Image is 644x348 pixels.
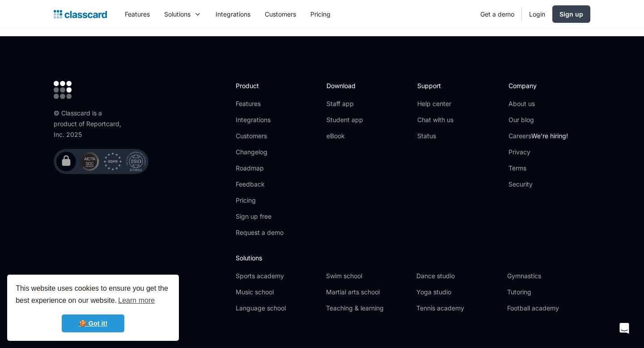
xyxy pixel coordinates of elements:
[508,180,568,189] a: Security
[236,115,284,124] a: Integrations
[236,288,319,297] a: Music school
[417,81,453,90] h2: Support
[416,272,500,280] a: Dance studio
[236,304,319,313] a: Language school
[236,164,284,173] a: Roadmap
[54,108,125,140] div: © Classcard is a product of Reportcard, Inc. 2025
[508,132,568,140] a: CareersWe're hiring!
[7,275,179,341] div: cookieconsent
[508,148,568,157] a: Privacy
[164,9,191,19] div: Solutions
[16,283,170,307] span: This website uses cookies to ensure you get the best experience on our website.
[507,304,590,313] a: Football academy
[508,164,568,173] a: Terms
[559,9,583,19] div: Sign up
[236,272,319,280] a: Sports academy
[326,272,409,280] a: Swim school
[236,132,284,140] a: Customers
[326,132,363,140] a: eBook
[531,132,568,140] span: We're hiring!
[326,288,409,297] a: Martial arts school
[208,4,258,24] a: Integrations
[473,4,521,24] a: Get a demo
[118,4,157,24] a: Features
[62,314,124,332] a: dismiss cookie message
[508,81,568,90] h2: Company
[326,99,363,108] a: Staff app
[236,148,284,157] a: Changelog
[416,304,500,313] a: Tennis academy
[326,81,363,90] h2: Download
[417,132,453,140] a: Status
[614,318,635,339] div: Open Intercom Messenger
[326,115,363,124] a: Student app
[417,99,453,108] a: Help center
[236,180,284,189] a: Feedback
[507,288,590,297] a: Tutoring
[236,212,284,221] a: Sign up free
[303,4,338,24] a: Pricing
[157,4,208,24] div: Solutions
[236,81,284,90] h2: Product
[326,304,409,313] a: Teaching & learning
[236,228,284,237] a: Request a demo
[508,99,568,108] a: About us
[417,115,453,124] a: Chat with us
[54,8,107,21] a: home
[552,5,590,23] a: Sign up
[522,4,552,24] a: Login
[236,99,284,108] a: Features
[236,196,284,205] a: Pricing
[416,288,500,297] a: Yoga studio
[117,294,156,307] a: learn more about cookies
[508,115,568,124] a: Our blog
[258,4,303,24] a: Customers
[507,272,590,280] a: Gymnastics
[236,253,590,263] h2: Solutions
